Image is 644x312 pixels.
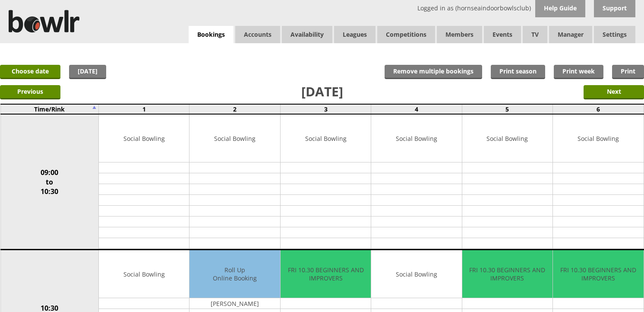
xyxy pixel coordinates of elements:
td: 4 [371,104,462,114]
a: Print season [491,65,545,79]
td: FRI 10.30 BEGINNERS AND IMPROVERS [281,250,371,298]
span: Settings [594,26,635,43]
td: Roll Up Online Booking [189,250,280,298]
td: 2 [189,104,280,114]
span: Manager [549,26,592,43]
td: Social Bowling [371,115,461,162]
td: Social Bowling [371,250,461,298]
a: Events [484,26,521,43]
input: Next [584,85,644,99]
td: Time/Rink [0,104,99,114]
td: 09:00 to 10:30 [0,114,99,250]
td: 3 [280,104,371,114]
td: 6 [553,104,644,114]
a: Bookings [189,26,234,44]
td: 5 [462,104,552,114]
td: Social Bowling [99,250,189,298]
input: Remove multiple bookings [385,65,482,79]
a: Print [612,65,644,79]
td: FRI 10.30 BEGINNERS AND IMPROVERS [462,250,552,298]
span: Members [437,26,482,43]
td: Social Bowling [553,115,643,162]
td: FRI 10.30 BEGINNERS AND IMPROVERS [553,250,643,298]
td: Social Bowling [281,115,371,162]
a: [DATE] [69,65,106,79]
a: Print week [554,65,603,79]
a: Leagues [334,26,376,43]
a: Competitions [377,26,435,43]
td: [PERSON_NAME] [189,298,280,309]
td: Social Bowling [99,115,189,162]
span: TV [523,26,547,43]
td: 1 [99,104,189,114]
td: Social Bowling [189,115,280,162]
span: Accounts [235,26,280,43]
a: Availability [282,26,332,43]
td: Social Bowling [462,115,552,162]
